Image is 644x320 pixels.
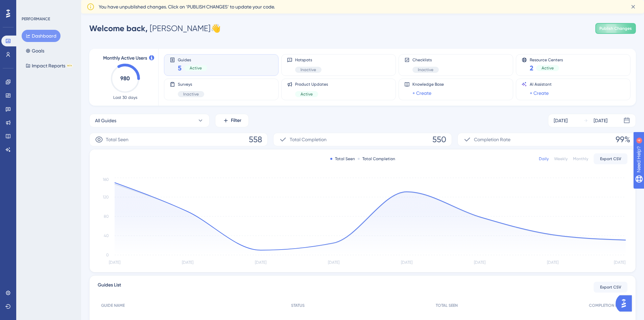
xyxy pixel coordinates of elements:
span: Active [542,65,554,71]
tspan: [DATE] [401,260,412,265]
text: 980 [120,75,130,82]
span: GUIDE NAME [101,303,125,308]
span: Welcome back, [89,23,148,33]
span: Guides List [98,281,121,293]
button: Filter [215,114,249,127]
button: Publish Changes [595,23,636,34]
span: Resource Centers [530,57,563,62]
tspan: 80 [104,214,109,219]
button: Impact ReportsBETA [22,60,77,72]
button: Goals [22,45,48,57]
tspan: 120 [103,195,109,199]
span: Total Completion [290,135,327,144]
span: 5 [178,63,182,73]
tspan: [DATE] [182,260,193,265]
span: Guides [178,57,207,62]
div: [DATE] [554,116,568,125]
span: 99% [616,134,630,145]
span: Export CSV [600,284,621,290]
tspan: 0 [106,253,109,257]
span: Filter [231,116,241,125]
tspan: [DATE] [109,260,120,265]
div: Total Completion [358,156,395,162]
a: + Create [530,89,549,97]
span: Active [190,65,202,71]
div: [PERSON_NAME] 👋 [89,23,221,34]
span: Export CSV [600,156,621,162]
span: Hotspots [295,57,321,63]
span: Last 30 days [113,95,137,100]
span: You have unpublished changes. Click on ‘PUBLISH CHANGES’ to update your code. [99,3,275,11]
span: 558 [249,134,262,145]
div: Monthly [573,156,588,162]
a: + Create [412,89,431,97]
span: Need Help? [16,2,42,10]
tspan: [DATE] [614,260,625,265]
span: STATUS [291,303,305,308]
span: COMPLETION RATE [589,303,624,308]
button: Export CSV [594,153,627,164]
div: Total Seen [330,156,355,162]
span: Inactive [183,91,199,97]
span: Surveys [178,82,204,87]
div: 4 [47,3,49,9]
iframe: UserGuiding AI Assistant Launcher [616,293,636,314]
div: BETA [67,64,73,67]
div: Daily [539,156,549,162]
span: Checklists [412,57,439,63]
div: PERFORMANCE [22,16,50,22]
span: Total Seen [106,135,128,144]
div: [DATE] [594,116,607,125]
button: Dashboard [22,30,61,42]
span: Knowledge Base [412,82,444,87]
button: All Guides [89,114,210,127]
span: Active [301,91,313,97]
button: Export CSV [594,282,627,293]
tspan: 40 [104,233,109,238]
tspan: 160 [103,177,109,182]
span: Publish Changes [599,26,632,31]
tspan: [DATE] [474,260,485,265]
span: AI Assistant [530,82,552,87]
span: Inactive [418,67,433,72]
span: 550 [432,134,446,145]
tspan: [DATE] [255,260,266,265]
span: All Guides [95,116,116,125]
tspan: [DATE] [328,260,339,265]
span: Monthly Active Users [103,54,147,62]
span: TOTAL SEEN [436,303,458,308]
span: Completion Rate [474,135,510,144]
span: 2 [530,63,533,73]
span: Inactive [301,67,316,72]
span: Product Updates [295,82,328,87]
tspan: [DATE] [547,260,558,265]
div: Weekly [554,156,568,162]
